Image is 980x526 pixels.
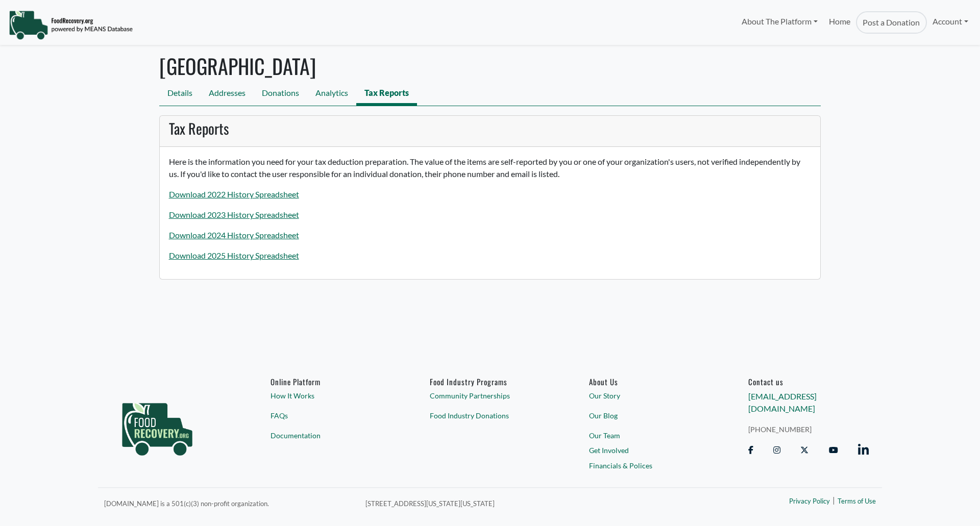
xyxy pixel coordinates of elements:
a: Download 2023 History Spreadsheet [169,210,299,219]
a: Addresses [201,83,254,106]
p: Here is the information you need for your tax deduction preparation. The value of the items are s... [169,156,812,180]
a: Details [159,83,201,106]
a: Home [823,11,856,34]
a: Donations [254,83,307,106]
a: [EMAIL_ADDRESS][DOMAIN_NAME] [748,392,817,414]
a: Post a Donation [856,11,926,34]
a: FAQs [271,410,391,421]
a: Food Industry Donations [430,410,550,421]
a: Tax Reports [356,83,417,106]
a: Terms of Use [838,497,876,507]
a: Get Involved [589,445,709,456]
a: [PHONE_NUMBER] [748,424,869,435]
a: How It Works [271,391,391,402]
a: Our Blog [589,410,709,421]
a: Our Team [589,430,709,441]
h1: [GEOGRAPHIC_DATA] [159,54,821,78]
h6: Contact us [748,377,869,386]
a: Download 2024 History Spreadsheet [169,230,299,240]
p: [STREET_ADDRESS][US_STATE][US_STATE] [365,497,680,509]
a: Download 2022 History Spreadsheet [169,189,299,199]
a: Our Story [589,391,709,402]
h6: Online Platform [271,377,391,386]
p: [DOMAIN_NAME] is a 501(c)(3) non-profit organization. [104,497,353,509]
img: food_recovery_green_logo-76242d7a27de7ed26b67be613a865d9c9037ba317089b267e0515145e5e51427.png [111,377,203,474]
a: About The Platform [736,11,823,32]
h6: Food Industry Programs [430,377,550,386]
img: NavigationLogo_FoodRecovery-91c16205cd0af1ed486a0f1a7774a6544ea792ac00100771e7dd3ec7c0e58e41.png [9,10,133,40]
a: Download 2025 History Spreadsheet [169,251,299,260]
a: Privacy Policy [789,497,830,507]
a: Documentation [271,430,391,441]
a: Financials & Polices [589,460,709,471]
span: | [832,494,835,507]
a: About Us [589,377,709,386]
h3: Tax Reports [169,120,812,137]
a: Community Partnerships [430,391,550,402]
a: Analytics [307,83,356,106]
a: Account [927,11,974,32]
